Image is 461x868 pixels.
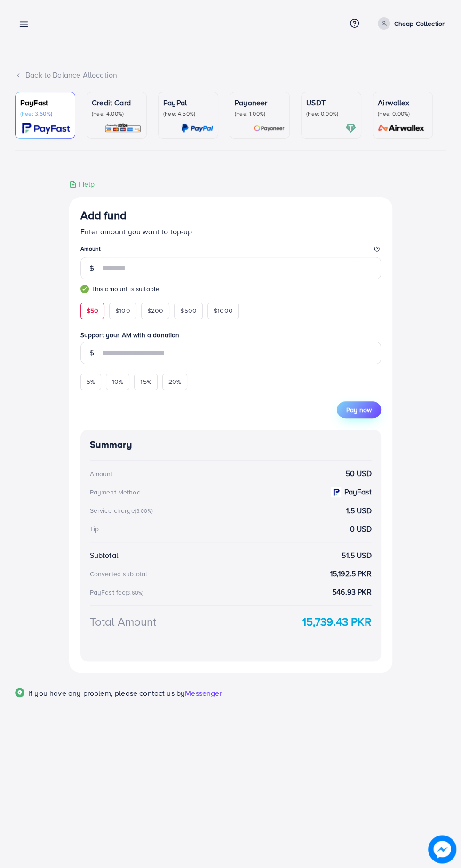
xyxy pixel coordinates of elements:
[92,110,142,118] p: (Fee: 4.00%)
[126,589,143,597] small: (3.60%)
[80,285,89,293] img: guide
[87,306,98,315] span: $50
[90,613,157,630] div: Total Amount
[375,123,428,134] img: card
[302,613,371,630] strong: 15,739.43 PKR
[20,110,70,118] p: (Fee: 3.60%)
[22,123,70,134] img: card
[394,18,446,29] p: Cheap Collection
[15,688,24,697] img: Popup guide
[90,487,141,497] div: Payment Method
[180,306,197,315] span: $500
[168,377,181,386] span: 20%
[331,487,341,497] img: payment
[185,688,222,698] span: Messenger
[374,17,446,30] a: Cheap Collection
[235,110,285,118] p: (Fee: 1.00%)
[90,550,118,561] div: Subtotal
[147,306,164,315] span: $200
[28,688,185,698] span: If you have any problem, please contact us by
[90,469,113,478] div: Amount
[428,835,456,863] img: image
[20,97,70,108] p: PayFast
[214,306,233,315] span: $1000
[140,377,151,386] span: 15%
[345,123,356,134] img: card
[330,568,372,579] strong: 15,192.5 PKR
[80,245,381,256] legend: Amount
[90,506,156,515] div: Service charge
[90,524,99,534] div: Tip
[90,439,372,451] h4: Summary
[92,97,142,108] p: Credit Card
[346,505,371,516] strong: 1.5 USD
[80,208,127,222] h3: Add fund
[135,507,153,515] small: (3.00%)
[378,110,428,118] p: (Fee: 0.00%)
[337,401,381,418] button: Pay now
[115,306,130,315] span: $100
[163,97,213,108] p: PayPal
[87,377,95,386] span: 5%
[15,70,446,80] div: Back to Balance Allocation
[306,97,356,108] p: USDT
[112,377,123,386] span: 10%
[80,226,381,237] p: Enter amount you want to top-up
[181,123,213,134] img: card
[80,330,381,340] label: Support your AM with a donation
[344,486,371,497] strong: PayFast
[378,97,428,108] p: Airwallex
[346,405,372,414] span: Pay now
[332,587,372,597] strong: 546.93 PKR
[90,588,147,597] div: PayFast fee
[163,110,213,118] p: (Fee: 4.50%)
[90,569,148,579] div: Converted subtotal
[69,179,95,190] div: Help
[104,123,142,134] img: card
[235,97,285,108] p: Payoneer
[80,284,381,294] small: This amount is suitable
[342,550,371,561] strong: 51.5 USD
[350,524,372,534] strong: 0 USD
[254,123,285,134] img: card
[346,468,372,479] strong: 50 USD
[306,110,356,118] p: (Fee: 0.00%)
